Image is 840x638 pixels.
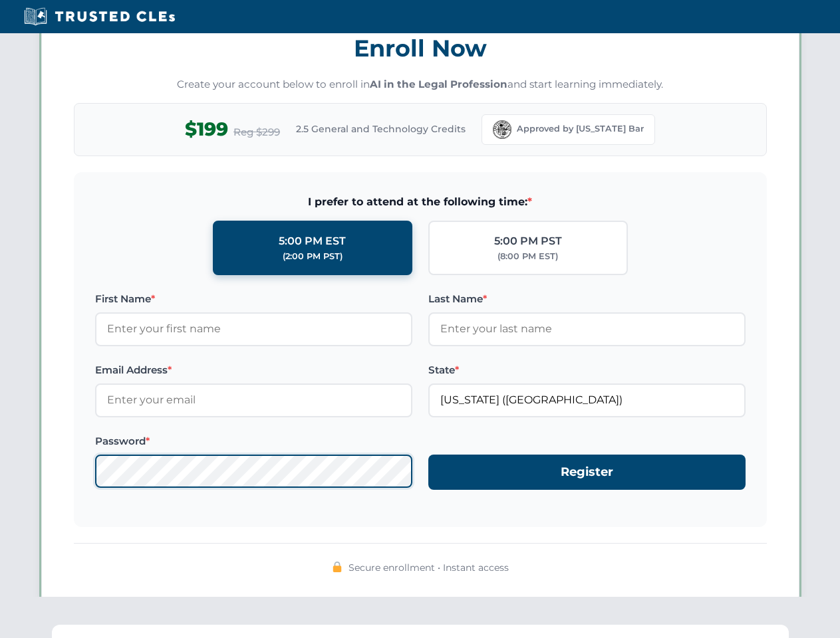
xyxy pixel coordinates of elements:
[296,122,466,136] span: 2.5 General and Technology Credits
[95,433,412,449] label: Password
[95,193,746,211] span: I prefer to attend at the following time:
[497,250,558,263] div: (8:00 PM EST)
[370,78,507,90] strong: AI in the Legal Profession
[332,562,343,572] img: 🔒
[283,250,343,263] div: (2:00 PM PST)
[74,77,767,92] p: Create your account below to enroll in and start learning immediately.
[95,383,412,417] input: Enter your email
[20,7,179,27] img: Trusted CLEs
[428,312,746,346] input: Enter your last name
[428,362,746,378] label: State
[95,291,412,307] label: First Name
[349,560,509,575] span: Secure enrollment • Instant access
[95,312,412,346] input: Enter your first name
[185,114,228,144] span: $199
[74,27,767,69] h3: Enroll Now
[428,291,746,307] label: Last Name
[428,455,746,490] button: Register
[95,362,412,378] label: Email Address
[279,233,346,250] div: 5:00 PM EST
[428,383,746,417] input: Florida (FL)
[493,120,511,139] img: Florida Bar
[517,122,644,136] span: Approved by [US_STATE] Bar
[494,233,562,250] div: 5:00 PM PST
[233,124,280,140] span: Reg $299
